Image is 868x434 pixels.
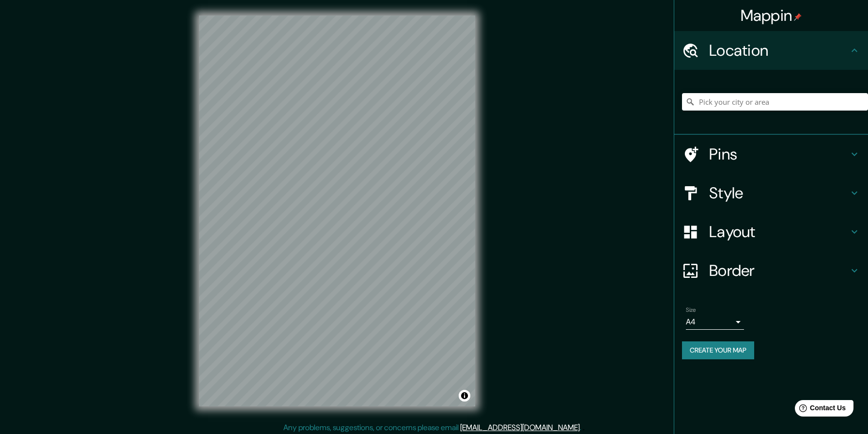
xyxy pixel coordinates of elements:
[686,306,696,314] label: Size
[460,422,580,433] a: [EMAIL_ADDRESS][DOMAIN_NAME]
[583,422,585,434] div: .
[709,222,849,241] h4: Layout
[782,396,857,423] iframe: Help widget launcher
[709,261,849,280] h4: Border
[709,41,849,60] h4: Location
[709,145,849,164] h4: Pins
[686,314,744,330] div: A4
[682,341,754,359] button: Create your map
[459,390,470,402] button: Toggle attribution
[674,135,868,174] div: Pins
[674,251,868,290] div: Border
[283,422,581,434] p: Any problems, suggestions, or concerns please email .
[674,174,868,212] div: Style
[741,6,802,25] h4: Mappin
[682,93,868,111] input: Pick your city or area
[794,13,802,21] img: pin-icon.png
[709,183,849,203] h4: Style
[199,16,475,406] canvas: Map
[674,212,868,251] div: Layout
[581,422,583,434] div: .
[674,31,868,70] div: Location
